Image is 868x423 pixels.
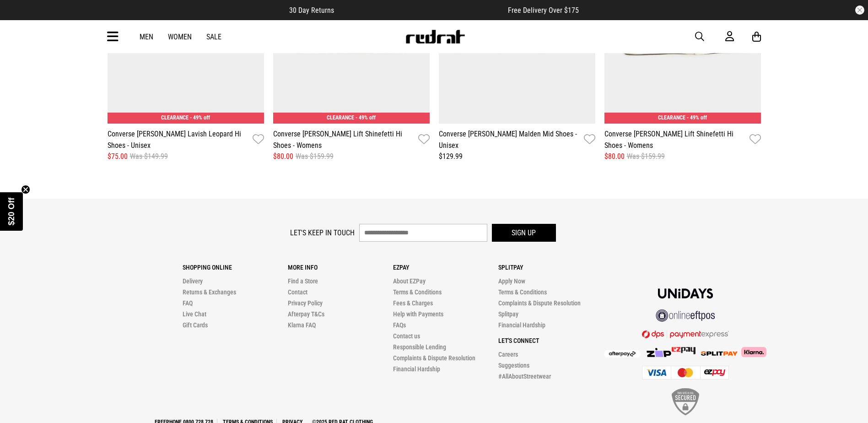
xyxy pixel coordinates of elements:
[183,299,193,307] a: FAQ
[288,310,324,318] a: Afterpay T&Cs
[352,5,490,15] iframe: Customer reviews powered by Trustpilot
[498,310,518,318] a: Splitpay
[738,347,766,357] img: Klarna
[498,299,581,307] a: Complaints & Dispute Resolution
[183,264,288,271] p: Shopping Online
[498,264,604,271] p: Splitpay
[130,151,168,162] span: Was $149.99
[183,310,206,318] a: Live Chat
[296,151,334,162] span: Was $159.99
[604,350,641,358] img: Afterpay
[288,264,393,271] p: More Info
[498,373,551,380] a: #AllAboutStreetwear
[508,6,579,15] span: Free Delivery Over $175
[288,321,316,329] a: Klarna FAQ
[161,114,189,121] span: CLEARANCE
[393,332,420,340] a: Contact us
[327,114,354,121] span: CLEARANCE
[168,33,192,41] a: Women
[658,114,685,121] span: CLEARANCE
[7,197,16,225] span: $20 Off
[492,224,556,242] button: Sign up
[393,277,426,285] a: About EZPay
[393,354,475,362] a: Complaints & Dispute Resolution
[642,366,729,380] img: Cards
[498,321,545,329] a: Financial Hardship
[183,277,203,285] a: Delivery
[627,151,665,162] span: Was $159.99
[206,33,221,41] a: Sale
[687,114,707,121] span: - 49% off
[405,30,465,43] img: Redrat logo
[393,343,446,351] a: Responsible Lending
[498,277,525,285] a: Apply Now
[356,114,376,121] span: - 49% off
[190,114,210,121] span: - 49% off
[646,348,672,357] img: Zip
[273,151,293,162] span: $80.00
[108,151,128,162] span: $75.00
[288,277,318,285] a: Find a Store
[656,309,715,322] img: online eftpos
[498,351,518,358] a: Careers
[289,6,334,15] span: 30 Day Returns
[642,330,729,338] img: DPS
[21,185,30,194] button: Close teaser
[393,288,442,296] a: Terms & Conditions
[290,228,355,237] label: Let's keep in touch
[439,128,580,151] a: Converse [PERSON_NAME] Malden Mid Shoes - Unisex
[108,128,249,151] a: Converse [PERSON_NAME] Lavish Leopard Hi Shoes - Unisex
[701,351,738,356] img: Splitpay
[273,128,415,151] a: Converse [PERSON_NAME] Lift Shinefetti Hi Shoes - Womens
[498,288,547,296] a: Terms & Conditions
[183,288,236,296] a: Returns & Exchanges
[498,337,604,344] p: Let's Connect
[604,128,746,151] a: Converse [PERSON_NAME] Lift Shinefetti Hi Shoes - Womens
[393,264,498,271] p: Ezpay
[439,151,595,162] div: $129.99
[498,362,529,369] a: Suggestions
[183,321,208,329] a: Gift Cards
[672,388,699,415] img: SSL
[672,347,695,354] img: Splitpay
[393,310,443,318] a: Help with Payments
[658,288,713,298] img: Unidays
[393,365,440,373] a: Financial Hardship
[393,299,433,307] a: Fees & Charges
[604,151,625,162] span: $80.00
[140,33,153,41] a: Men
[393,321,406,329] a: FAQs
[7,4,35,31] button: Open LiveChat chat widget
[288,288,307,296] a: Contact
[288,299,323,307] a: Privacy Policy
